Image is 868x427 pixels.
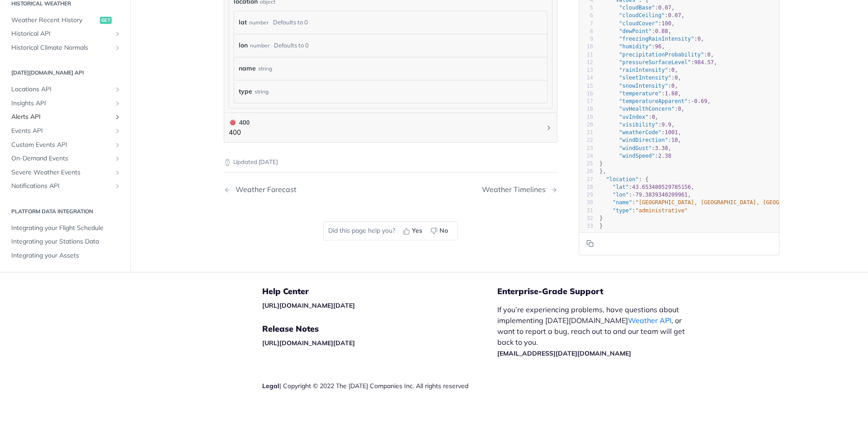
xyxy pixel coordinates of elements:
span: "uvIndex" [619,114,648,120]
a: Integrating your Flight Schedule [7,221,123,235]
span: "rainIntensity" [619,67,668,73]
div: 7 [579,20,593,28]
span: - [691,98,694,104]
span: "precipitationProbability" [619,52,704,58]
span: 10 [671,137,678,144]
button: Show subpages for Historical Climate Normals [114,44,121,51]
span: "windGust" [619,145,651,151]
span: Insights API [11,99,112,108]
button: Show subpages for Historical API [114,30,121,38]
div: 18 [579,106,593,113]
span: : [599,153,671,159]
span: : [599,207,688,214]
h5: Release Notes [262,324,497,334]
div: 20 [579,121,593,129]
span: : , [599,44,665,50]
button: Yes [400,224,427,238]
div: 23 [579,145,593,152]
div: number [250,39,269,52]
span: : , [599,13,684,19]
div: Did this page help you? [323,221,458,240]
span: Historical API [11,29,112,38]
span: Weather Recent History [11,15,98,24]
div: 17 [579,98,593,105]
span: "location" [606,176,638,183]
span: Custom Events API [11,140,112,149]
span: : , [599,28,671,34]
span: : , [599,98,711,104]
span: }, [599,169,606,175]
h5: Enterprise-Grade Support [497,286,709,297]
a: Custom Events APIShow subpages for Custom Events API [7,138,123,151]
div: Weather Timelines [482,185,550,194]
h2: Platform DATA integration [7,207,123,216]
span: } [599,223,603,229]
span: "snowIntensity" [619,83,668,89]
span: No [439,226,448,235]
div: 27 [579,176,593,183]
span: "lat" [613,184,629,190]
div: 26 [579,168,593,176]
div: 33 [579,222,593,230]
a: Integrating your Assets [7,249,123,263]
span: : , [599,67,678,73]
a: [URL][DOMAIN_NAME][DATE] [262,339,355,347]
a: Alerts APIShow subpages for Alerts API [7,110,123,124]
span: : , [599,184,694,190]
div: 15 [579,82,593,90]
a: Next Page: Weather Timelines [482,185,557,194]
span: "cloudCover" [619,20,658,27]
span: "windSpeed" [619,153,655,159]
span: "uvHealthConcern" [619,106,675,113]
p: 400 [229,127,250,138]
span: 0 [698,36,701,42]
div: Defaults to 0 [274,39,309,52]
a: Severe Weather EventsShow subpages for Severe Weather Events [7,165,123,179]
button: Copy to clipboard [584,237,596,251]
span: "name" [613,200,632,206]
span: Yes [412,226,422,235]
span: Notifications API [11,182,112,191]
span: : , [599,129,681,136]
span: "temperatureApparent" [619,98,688,104]
span: get [100,16,112,23]
label: name [239,62,256,75]
a: Previous Page: Weather Forecast [224,185,367,194]
span: 79.3839340209961 [636,192,688,198]
h5: Help Center [262,286,497,297]
a: [EMAIL_ADDRESS][DATE][DOMAIN_NAME] [497,349,631,357]
div: number [249,16,269,29]
button: 400 400400 [229,117,552,138]
label: lat [239,16,247,29]
span: 3.38 [655,145,668,151]
span: "type" [613,207,632,214]
span: : , [599,52,714,58]
button: Show subpages for Severe Weather Events [114,169,121,176]
span: 0 [652,114,655,120]
a: Events APIShow subpages for Events API [7,124,123,138]
span: 0.07 [668,13,681,19]
div: 32 [579,215,593,222]
span: : , [599,90,681,97]
div: | Copyright © 2022 The [DATE] Companies Inc. All rights reserved [262,381,497,390]
span: Severe Weather Events [11,168,112,177]
span: 0 [678,106,681,113]
div: 6 [579,12,593,20]
span: 0.07 [658,5,671,11]
div: 25 [579,160,593,168]
span: Integrating your Assets [11,251,121,260]
div: 13 [579,66,593,74]
span: "visibility" [619,122,658,128]
span: 0.69 [694,98,708,104]
span: "humidity" [619,44,651,50]
svg: Chevron [545,124,552,131]
div: 28 [579,183,593,191]
a: [URL][DOMAIN_NAME][DATE] [262,301,355,310]
span: "administrative" [636,207,688,214]
span: "pressureSurfaceLevel" [619,59,691,66]
span: : , [599,83,678,89]
button: Show subpages for Locations API [114,86,121,93]
button: Show subpages for Notifications API [114,183,121,190]
div: 5 [579,4,593,12]
span: 100 [661,20,671,27]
